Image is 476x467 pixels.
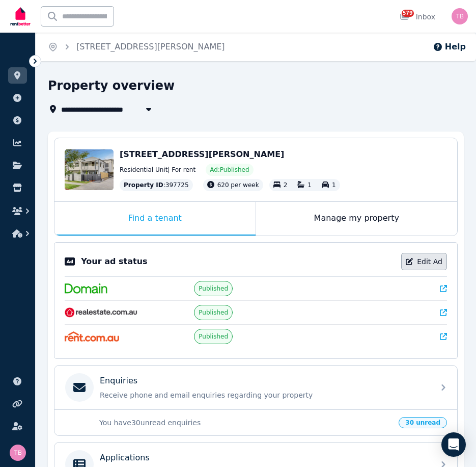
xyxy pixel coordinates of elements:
[120,179,193,191] div: : 397725
[402,10,414,17] span: 579
[100,390,428,400] p: Receive phone and email enquiries regarding your property
[332,181,336,189] span: 1
[199,332,228,341] span: Published
[217,181,259,189] span: 620 per week
[36,33,237,61] nav: Breadcrumb
[48,77,175,94] h1: Property overview
[10,445,26,461] img: Tracy Barrett
[99,418,393,428] p: You have 30 unread enquiries
[199,308,228,317] span: Published
[8,4,33,29] img: RentBetter
[54,202,256,236] div: Find a tenant
[399,417,447,428] span: 30 unread
[76,42,225,51] a: [STREET_ADDRESS][PERSON_NAME]
[452,8,468,24] img: Tracy Barrett
[441,432,466,457] div: Open Intercom Messenger
[400,12,435,22] div: Inbox
[284,181,288,189] span: 2
[199,284,228,293] span: Published
[81,255,147,268] p: Your ad status
[120,166,195,174] span: Residential Unit | For rent
[65,283,107,294] img: Domain.com.au
[433,41,466,53] button: Help
[54,366,457,409] a: EnquiriesReceive phone and email enquiries regarding your property
[124,181,163,189] span: Property ID
[100,375,137,387] p: Enquiries
[210,166,249,174] span: Ad: Published
[401,253,447,270] a: Edit Ad
[307,181,312,189] span: 1
[100,452,150,464] p: Applications
[65,307,137,318] img: RealEstate.com.au
[65,331,119,342] img: Rent.com.au
[256,202,458,236] div: Manage my property
[120,149,284,159] span: [STREET_ADDRESS][PERSON_NAME]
